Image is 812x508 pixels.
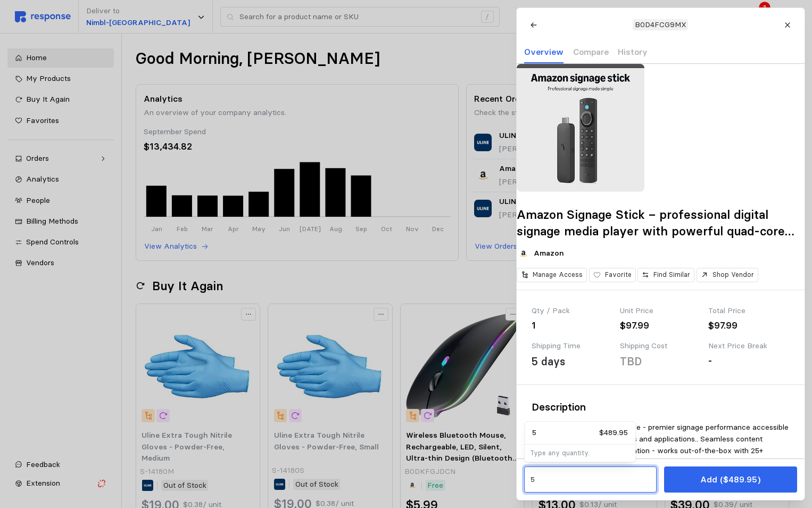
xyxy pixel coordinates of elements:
[708,305,789,317] div: Total Price
[708,340,789,352] div: Next Price Break
[532,318,612,333] div: 1
[517,268,587,282] button: Manage Access
[599,427,628,439] p: $489.95
[604,270,631,280] p: Favorite
[708,318,789,333] div: $97.99
[532,422,790,479] p: Affordable professional signage - premier signage performance accessible for a wide range of busi...
[620,340,701,352] div: Shipping Cost
[664,466,797,493] button: Add ($489.95)
[532,400,790,414] h3: Description
[530,470,650,489] input: Qty
[530,448,629,458] p: Type any quantity.
[700,473,760,486] p: Add ($489.95)
[573,45,608,59] p: Compare
[618,45,648,59] p: History
[620,318,701,333] div: $97.99
[532,354,565,370] div: 5 days
[534,248,564,259] p: Amazon
[589,268,635,282] button: Favorite
[532,340,612,352] div: Shipping Time
[620,305,701,317] div: Unit Price
[517,207,805,239] h2: Amazon Signage Stick – professional digital signage media player with powerful quad-core performa...
[637,268,694,282] button: Find Similar
[532,305,612,317] div: Qty / Pack
[524,45,564,59] p: Overview
[634,19,686,31] p: B0D4FCG9MX
[533,270,583,280] p: Manage Access
[708,354,789,368] div: -
[517,64,644,192] img: 61aA+XqfeQL._AC_SY450_.jpg
[620,354,642,370] div: TBD
[712,270,753,280] p: Shop Vendor
[532,427,536,439] p: 5
[653,270,690,280] p: Find Similar
[696,268,758,282] button: Shop Vendor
